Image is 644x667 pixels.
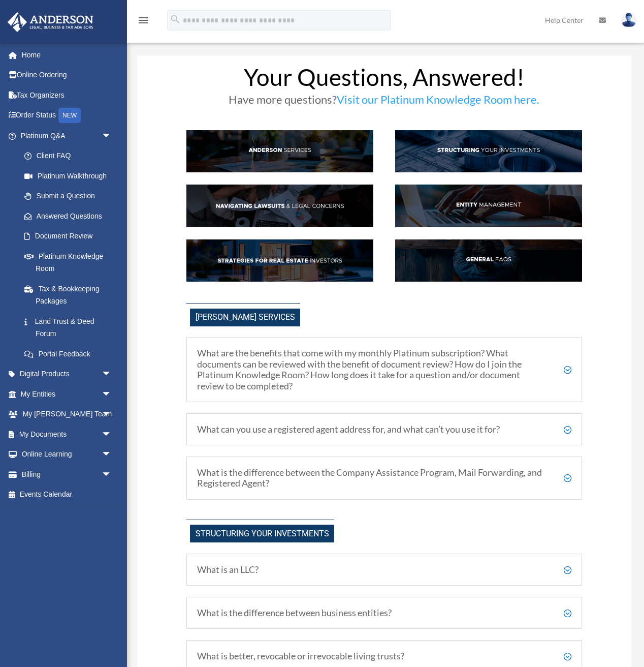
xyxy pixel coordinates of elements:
[14,186,127,206] a: Submit a Question
[186,130,373,172] img: AndServ_hdr
[621,13,636,27] img: User Pic
[7,424,127,444] a: My Documentsarrow_drop_down
[7,105,127,126] a: Order StatusNEW
[102,364,122,385] span: arrow_drop_down
[395,185,582,227] img: EntManag_hdr
[102,444,122,465] span: arrow_drop_down
[186,185,373,227] img: NavLaw_hdr
[58,108,81,123] div: NEW
[197,424,571,435] h5: What can you use a registered agent address for, and what can’t you use it for?
[197,564,571,575] h5: What is an LLC?
[7,364,127,384] a: Digital Productsarrow_drop_down
[102,404,122,425] span: arrow_drop_down
[137,14,149,26] i: menu
[170,14,181,25] i: search
[14,206,127,226] a: Answered Questions
[14,146,122,166] a: Client FAQ
[7,45,127,65] a: Home
[186,94,582,110] h3: Have more questions?
[7,126,127,146] a: Platinum Q&Aarrow_drop_down
[197,467,571,489] h5: What is the difference between the Company Assistance Program, Mail Forwarding, and Registered Ag...
[14,226,127,247] a: Document Review
[14,166,127,186] a: Platinum Walkthrough
[14,344,127,364] a: Portal Feedback
[5,12,96,32] img: Anderson Advisors Platinum Portal
[190,309,300,326] span: [PERSON_NAME] Services
[395,239,582,282] img: GenFAQ_hdr
[7,444,127,465] a: Online Learningarrow_drop_down
[14,279,127,311] a: Tax & Bookkeeping Packages
[7,85,127,105] a: Tax Organizers
[395,130,582,172] img: StructInv_hdr
[102,126,122,146] span: arrow_drop_down
[14,311,127,344] a: Land Trust & Deed Forum
[102,384,122,405] span: arrow_drop_down
[137,18,149,26] a: menu
[197,651,571,662] h5: What is better, revocable or irrevocable living trusts?
[7,404,127,425] a: My [PERSON_NAME] Teamarrow_drop_down
[7,464,127,484] a: Billingarrow_drop_down
[197,348,571,391] h5: What are the benefits that come with my monthly Platinum subscription? What documents can be revi...
[7,484,127,505] a: Events Calendar
[102,424,122,445] span: arrow_drop_down
[186,66,582,94] h1: Your Questions, Answered!
[186,239,373,282] img: StratsRE_hdr
[7,384,127,404] a: My Entitiesarrow_drop_down
[190,525,334,542] span: Structuring Your investments
[102,464,122,485] span: arrow_drop_down
[197,608,571,619] h5: What is the difference between business entities?
[14,246,127,279] a: Platinum Knowledge Room
[337,93,539,111] a: Visit our Platinum Knowledge Room here.
[7,65,127,85] a: Online Ordering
